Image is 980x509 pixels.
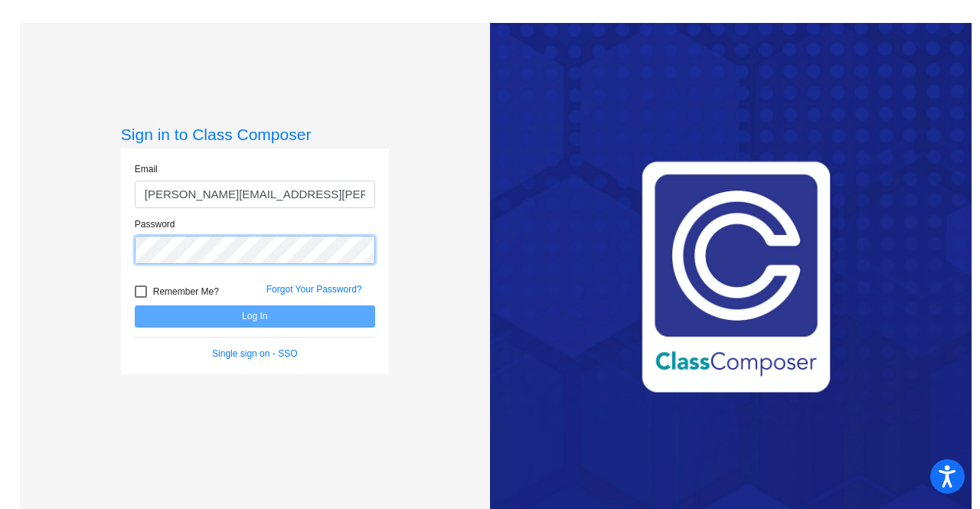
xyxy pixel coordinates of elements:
h3: Sign in to Class Composer [121,125,389,144]
label: Email [135,162,158,176]
a: Forgot Your Password? [266,284,362,295]
button: Log In [135,305,375,328]
span: Remember Me? [153,282,219,301]
label: Password [135,217,175,231]
a: Single sign on - SSO [212,348,297,359]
